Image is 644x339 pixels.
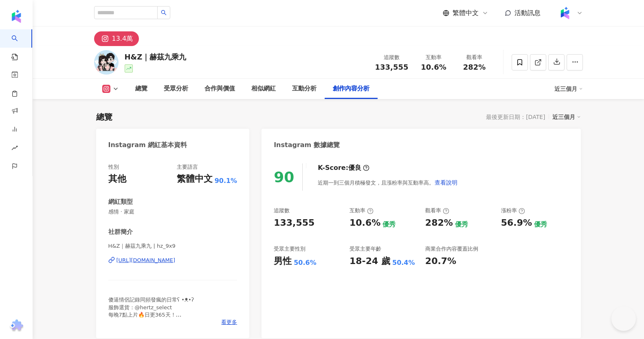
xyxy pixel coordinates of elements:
[94,50,119,75] img: KOL Avatar
[459,53,490,62] div: 觀看率
[375,53,409,62] div: 追蹤數
[501,217,532,229] div: 56.9%
[425,217,453,229] div: 282%
[108,173,126,185] div: 其他
[375,63,409,71] span: 133,555
[349,245,381,253] div: 受眾主要年齡
[112,33,133,44] div: 13.4萬
[274,169,294,185] div: 90
[455,220,468,229] div: 優秀
[108,198,133,206] div: 網紅類型
[318,163,369,172] div: K-Score :
[274,245,306,253] div: 受眾主要性別
[552,112,581,122] div: 近三個月
[294,258,317,267] div: 50.6%
[435,179,457,186] span: 查看說明
[177,173,213,185] div: 繁體中文
[251,84,276,94] div: 相似網紅
[221,319,237,326] span: 看更多
[421,63,446,71] span: 10.6%
[463,63,486,71] span: 282%
[94,31,139,46] button: 13.4萬
[486,114,545,120] div: 最後更新日期：[DATE]
[116,257,176,264] div: [URL][DOMAIN_NAME]
[434,174,458,191] button: 查看說明
[349,217,380,229] div: 10.6%
[501,207,525,214] div: 漲粉率
[274,207,290,214] div: 追蹤數
[348,163,361,172] div: 優良
[11,140,18,158] span: rise
[514,9,541,17] span: 活動訊息
[554,82,583,95] div: 近三個月
[318,174,458,191] div: 近期一到三個月積極發文，且漲粉率與互動率高。
[274,141,340,150] div: Instagram 數據總覽
[557,5,573,21] img: Kolr%20app%20icon%20%281%29.png
[135,84,147,94] div: 總覽
[96,111,112,123] div: 總覽
[425,255,456,268] div: 20.7%
[425,245,478,253] div: 商業合作內容覆蓋比例
[10,10,23,23] img: logo icon
[177,163,198,171] div: 主要語言
[382,220,396,229] div: 優秀
[274,255,292,268] div: 男性
[108,208,237,216] span: 感情 · 家庭
[11,29,28,61] a: search
[534,220,547,229] div: 優秀
[164,84,188,94] div: 受眾分析
[292,84,317,94] div: 互動分析
[108,163,119,171] div: 性別
[161,10,167,15] span: search
[9,319,24,332] img: chrome extension
[453,9,479,18] span: 繁體中文
[349,207,374,214] div: 互動率
[108,141,187,150] div: Instagram 網紅基本資料
[425,207,449,214] div: 觀看率
[108,257,237,264] a: [URL][DOMAIN_NAME]
[349,255,390,268] div: 18-24 歲
[108,242,237,250] span: H&Z｜赫茲九乘九 | hz_9x9
[611,306,636,331] iframe: Help Scout Beacon - Open
[392,258,415,267] div: 50.4%
[418,53,449,62] div: 互動率
[215,176,237,185] span: 90.1%
[125,52,187,62] div: H&Z｜赫茲九乘九
[274,217,314,229] div: 133,555
[108,228,133,236] div: 社群簡介
[204,84,235,94] div: 合作與價值
[333,84,369,94] div: 創作內容分析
